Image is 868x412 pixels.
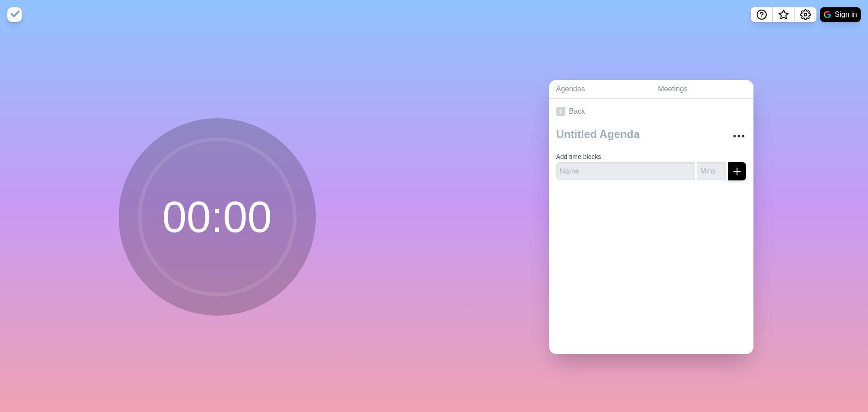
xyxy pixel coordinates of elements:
[795,7,816,22] button: Settings
[751,7,773,22] button: Help
[651,80,753,99] a: Meetings
[824,11,831,18] img: google logo
[549,80,651,99] a: Agendas
[549,99,753,124] a: Back
[556,153,601,160] label: Add time blocks
[697,162,726,180] input: Mins
[730,127,748,145] button: More
[820,7,861,22] button: Sign in
[7,7,22,22] img: timeblocks logo
[773,7,795,22] button: What’s new
[556,162,695,180] input: Name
